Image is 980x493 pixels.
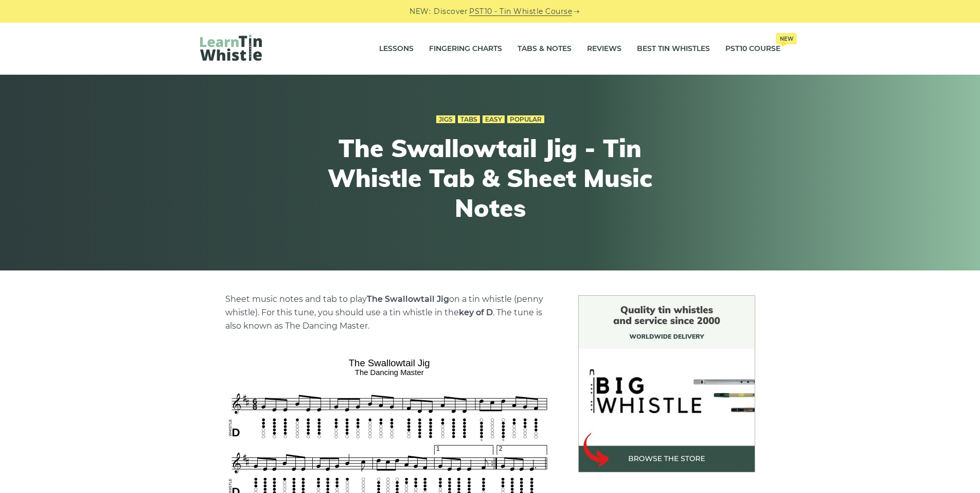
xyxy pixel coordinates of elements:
[458,115,480,124] a: Tabs
[637,36,710,62] a: Best Tin Whistles
[587,36,621,62] a: Reviews
[225,293,554,333] p: Sheet music notes and tab to play on a tin whistle (penny whistle). For this tune, you should use...
[507,115,544,124] a: Popular
[776,33,797,44] span: New
[725,36,780,62] a: PST10 CourseNew
[578,295,755,472] img: BigWhistle Tin Whistle Store
[429,36,502,62] a: Fingering Charts
[459,308,493,317] strong: key of D
[367,294,449,304] strong: The Swallowtail Jig
[436,115,455,124] a: Jigs
[483,115,505,124] a: Easy
[301,133,680,223] h1: The Swallowtail Jig - Tin Whistle Tab & Sheet Music Notes
[518,36,572,62] a: Tabs & Notes
[379,36,414,62] a: Lessons
[200,35,262,61] img: LearnTinWhistle.com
